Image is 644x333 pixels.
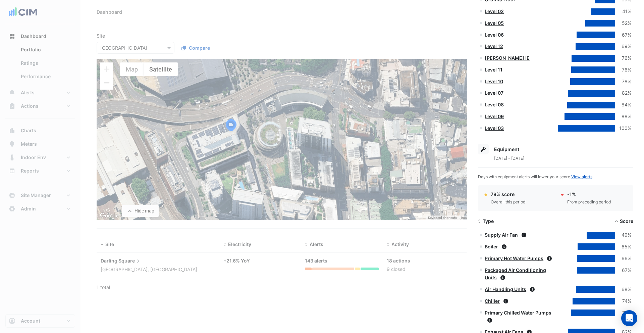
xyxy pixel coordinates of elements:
[485,310,551,316] a: Primary Chilled Water Pumps
[483,218,494,224] span: Type
[485,255,543,261] a: Primary Hot Water Pumps
[567,199,611,205] div: From preceding period
[485,55,530,61] a: [PERSON_NAME] IE
[494,146,519,152] span: Equipment
[485,20,504,26] a: Level 05
[615,309,631,317] div: 77%
[485,32,504,38] a: Level 06
[485,90,503,96] a: Level 07
[615,31,631,39] div: 67%
[485,298,500,304] a: Chiller
[485,113,504,119] a: Level 09
[491,191,526,198] div: 78% score
[615,297,631,305] div: 74%
[615,54,631,62] div: 76%
[615,267,631,274] div: 67%
[571,174,592,179] a: View alerts
[615,78,631,86] div: 78%
[478,174,592,179] span: Days with equipment alerts will lower your score.
[615,125,631,132] div: 100%
[494,156,524,161] span: [DATE] - [DATE]
[615,243,631,251] div: 65%
[620,218,633,224] span: Score
[615,101,631,109] div: 84%
[615,19,631,27] div: 52%
[615,43,631,50] div: 69%
[485,244,498,249] a: Boiler
[615,8,631,15] div: 41%
[615,231,631,239] div: 49%
[567,191,611,198] div: -1%
[491,199,526,205] div: Overall this period
[485,125,504,131] a: Level 03
[615,66,631,74] div: 76%
[485,267,546,281] a: Packaged Air Conditioning Units
[485,8,504,14] a: Level 02
[485,43,503,49] a: Level 12
[485,102,504,107] a: Level 08
[485,232,518,238] a: Supply Air Fan
[485,286,526,292] a: Air Handling Units
[615,89,631,97] div: 82%
[485,79,503,84] a: Level 10
[615,286,631,293] div: 68%
[615,255,631,263] div: 66%
[621,310,637,326] div: Open Intercom Messenger
[615,113,631,121] div: 88%
[485,67,502,73] a: Level 11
